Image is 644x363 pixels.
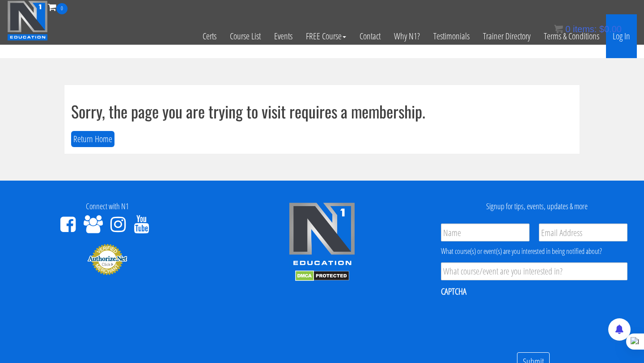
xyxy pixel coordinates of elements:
span: items: [573,24,597,34]
a: 0 [48,1,68,13]
a: 0 items: $0.00 [554,24,622,34]
a: FREE Course [299,14,353,58]
span: 0 [565,24,570,34]
span: 0 [56,3,68,14]
h1: Sorry, the page you are trying to visit requires a membership. [71,102,573,120]
img: Authorize.Net Merchant - Click to Verify [87,243,127,275]
button: Return Home [71,131,114,148]
div: What course(s) or event(s) are you interested in being notified about? [441,246,627,257]
a: Contact [353,14,387,58]
input: Email Address [539,224,627,241]
span: $ [599,24,604,34]
a: Terms & Conditions [537,14,606,58]
a: Events [267,14,299,58]
input: Name [441,224,530,241]
iframe: reCAPTCHA [441,303,577,338]
a: Course List [223,14,267,58]
label: CAPTCHA [441,286,466,297]
bdi: 0.00 [599,24,622,34]
a: Testimonials [427,14,476,58]
h4: Connect with N1 [7,202,208,211]
img: DMCA.com Protection Status [295,270,349,281]
a: Log In [606,14,637,58]
input: What course/event are you interested in? [441,262,627,280]
img: n1-edu-logo [288,202,356,268]
img: n1-education [7,0,48,41]
a: Certs [196,14,223,58]
a: Why N1? [387,14,427,58]
a: Trainer Directory [476,14,537,58]
h4: Signup for tips, events, updates & more [436,202,637,211]
img: icon11.png [554,25,563,34]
